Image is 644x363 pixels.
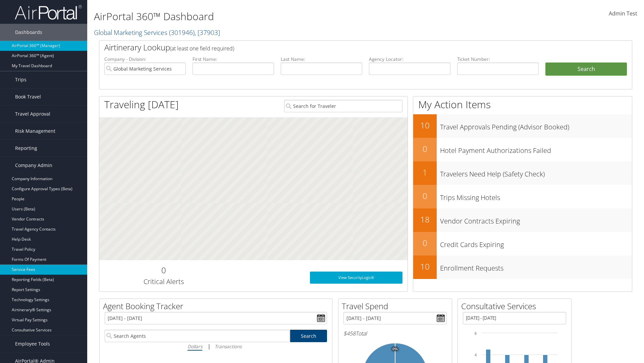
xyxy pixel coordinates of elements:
[193,56,274,63] label: First Name:
[440,260,632,273] h3: Enrollment Requests
[215,343,241,350] i: Transactions
[440,190,632,202] h3: Trips Missing Hotels
[15,88,41,105] span: Book Travel
[290,330,327,342] a: Search
[413,114,632,138] a: 10Travel Approvals Pending (Advisor Booked)
[342,300,452,312] h2: Travel Spend
[413,255,632,279] a: 10Enrollment Requests
[440,143,632,155] h3: Hotel Payment Authorizations Failed
[369,56,450,63] label: Agency Locator:
[195,28,220,37] span: , [ 37903 ]
[15,106,50,122] span: Travel Approval
[413,97,632,112] h1: My Action Items
[15,335,50,352] span: Employee Tools
[440,166,632,179] h3: Travelers Need Help (Safety Check)
[104,277,223,286] h3: Critical Alerts
[15,4,82,20] img: airportal-logo.png
[15,123,55,139] span: Risk Management
[310,272,402,284] a: View SecurityLogic®
[105,342,327,351] div: |
[392,347,398,351] tspan: 0%
[440,119,632,132] h3: Travel Approvals Pending (Advisor Booked)
[170,45,234,52] span: (at least one field required)
[187,343,202,350] i: Dollars
[609,10,637,17] span: Admin Test
[413,143,437,155] h2: 0
[413,167,437,178] h2: 1
[105,330,290,342] input: Search Agents
[15,71,26,88] span: Trips
[413,261,437,272] h2: 10
[284,100,402,112] input: Search for Traveler
[413,237,437,249] h2: 0
[104,265,223,276] h2: 0
[413,232,632,255] a: 0Credit Cards Expiring
[94,28,220,37] a: Global Marketing Services
[281,56,362,63] label: Last Name:
[343,330,356,337] span: $458
[169,28,195,37] span: ( 301946 )
[103,300,332,312] h2: Agent Booking Tracker
[440,237,632,249] h3: Credit Cards Expiring
[545,63,627,76] button: Search
[104,56,186,63] label: Company - Division:
[440,213,632,226] h3: Vendor Contracts Expiring
[609,3,637,24] a: Admin Test
[104,97,179,112] h1: Traveling [DATE]
[15,157,52,174] span: Company Admin
[475,331,477,335] tspan: 6
[413,190,437,202] h2: 0
[94,9,456,24] h1: AirPortal 360™ Dashboard
[343,330,447,337] h6: Total
[15,24,42,41] span: Dashboards
[15,140,37,157] span: Reporting
[413,120,437,131] h2: 10
[413,208,632,232] a: 18Vendor Contracts Expiring
[461,300,571,312] h2: Consultative Services
[413,138,632,161] a: 0Hotel Payment Authorizations Failed
[457,56,539,63] label: Ticket Number:
[104,42,583,53] h2: Airtinerary Lookup
[413,161,632,185] a: 1Travelers Need Help (Safety Check)
[413,185,632,208] a: 0Trips Missing Hotels
[413,214,437,225] h2: 18
[475,353,477,357] tspan: 4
